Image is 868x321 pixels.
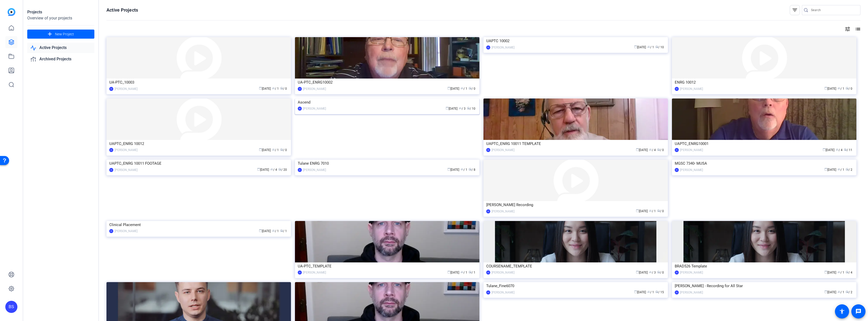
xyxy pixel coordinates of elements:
span: group [647,45,650,48]
span: calendar_today [634,290,637,293]
div: BS [486,45,490,50]
span: / 0 [657,271,664,274]
span: / 15 [655,290,664,294]
span: radio [469,270,472,274]
span: radio [846,87,849,90]
span: group [837,290,840,293]
span: calendar_today [259,87,262,90]
mat-icon: filter_list [792,7,798,13]
div: BS [298,107,302,111]
span: radio [467,107,470,110]
span: / 2 [846,290,852,294]
span: group [460,87,464,90]
div: [PERSON_NAME] [115,229,138,234]
div: Tulane_Fine6070 [486,282,665,290]
span: group [460,168,464,171]
span: / 1 [272,148,279,152]
span: group [837,270,840,274]
span: group [460,270,464,274]
span: calendar_today [824,168,827,171]
span: [DATE] [636,148,648,152]
span: [DATE] [636,209,648,213]
span: [DATE] [634,45,646,49]
div: UAPTC 10002 [486,37,665,45]
span: radio [846,168,849,171]
img: blue-gradient.svg [8,8,15,16]
div: [PERSON_NAME] [303,270,326,275]
div: UA-PTC_ENRG10002 [298,79,477,86]
span: calendar_today [636,148,639,151]
span: / 1 [460,87,467,90]
div: Clinical Placement [109,221,288,229]
span: [DATE] [824,271,836,274]
span: group [649,270,652,274]
span: radio [657,209,660,212]
span: group [649,209,652,212]
span: / 1 [837,168,844,171]
div: BS [109,148,113,152]
div: Projects [27,9,94,15]
div: [PERSON_NAME] [492,45,514,50]
span: [DATE] [823,148,834,152]
span: [DATE] [634,290,646,294]
div: [PERSON_NAME] [492,209,514,214]
mat-icon: list [854,26,860,32]
span: calendar_today [259,148,262,151]
span: [DATE] [259,229,271,233]
span: group [459,107,462,110]
span: / 1 [837,271,844,274]
div: Tulane ENRG 7010 [298,160,477,167]
span: radio [655,290,658,293]
div: BS [298,270,302,275]
span: / 1 [647,45,654,49]
span: / 3 [649,271,656,274]
span: / 1 [460,168,467,171]
span: / 0 [280,87,287,90]
span: / 4 [846,271,852,274]
div: UAPTC_ENRG 10011 FOOTAGE [109,160,288,167]
div: BS [5,301,17,313]
div: BS [486,290,490,294]
div: [PERSON_NAME] [303,86,326,91]
a: Active Projects [27,43,94,53]
span: / 1 [272,87,279,90]
span: / 1 [647,290,654,294]
span: radio [469,87,472,90]
div: BS [486,209,490,213]
span: calendar_today [824,87,827,90]
span: calendar_today [636,270,639,274]
span: / 1 [460,271,467,274]
span: radio [846,290,849,293]
span: radio [657,148,660,151]
span: radio [846,270,849,274]
span: calendar_today [824,290,827,293]
div: Ascend [298,98,477,106]
h1: Active Projects [106,7,138,13]
div: [PERSON_NAME] [303,106,326,111]
span: radio [280,148,283,151]
span: [DATE] [824,168,836,171]
span: calendar_today [636,209,639,212]
div: BS [109,229,113,233]
span: group [649,148,652,151]
span: / 0 [280,148,287,152]
div: BS [109,168,113,172]
div: ENRG 10012 [675,79,854,86]
div: UA-PTC_TEMPLATE [298,262,477,270]
div: BS [486,148,490,152]
span: [DATE] [824,290,836,294]
div: [PERSON_NAME] Recording [486,201,665,209]
span: group [272,229,275,232]
div: [PERSON_NAME] [680,270,703,275]
a: Archived Projects [27,54,94,64]
button: New Project [27,30,94,39]
span: calendar_today [257,168,260,171]
span: / 20 [278,168,287,171]
span: / 1 [837,290,844,294]
div: [PERSON_NAME] [115,86,138,91]
span: / 1 [469,271,475,274]
span: calendar_today [823,148,826,151]
span: / 4 [649,148,656,152]
span: group [270,168,273,171]
div: [PERSON_NAME] [492,290,514,295]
